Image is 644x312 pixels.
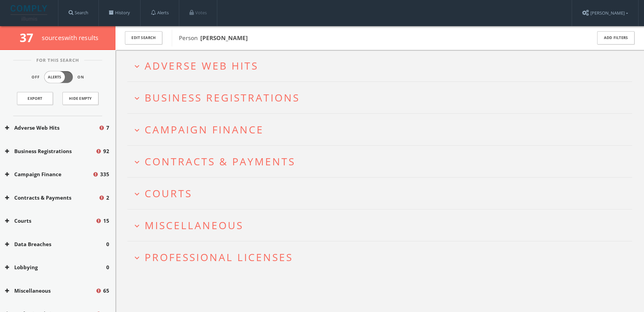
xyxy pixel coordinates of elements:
button: Campaign Finance [5,170,92,178]
span: Miscellaneous [145,218,243,232]
button: Adverse Web Hits [5,124,98,132]
span: Contracts & Payments [145,154,295,168]
button: Edit Search [125,31,162,44]
span: Adverse Web Hits [145,59,258,73]
span: For This Search [31,57,84,64]
button: Business Registrations [5,147,95,155]
b: [PERSON_NAME] [200,34,248,42]
i: expand_more [132,253,142,262]
i: expand_more [132,94,142,103]
span: Courts [145,186,192,200]
button: Data Breaches [5,240,106,248]
span: source s with results [42,34,99,42]
span: 0 [106,240,109,248]
span: 92 [103,147,109,155]
button: expand_moreBusiness Registrations [132,92,632,103]
button: Hide Empty [62,92,98,105]
span: 65 [103,287,109,295]
span: 15 [103,217,109,225]
button: Lobbying [5,263,106,271]
button: Add Filters [597,31,634,44]
span: Person [179,34,248,42]
i: expand_more [132,62,142,71]
i: expand_more [132,221,142,231]
i: expand_more [132,158,142,167]
i: expand_more [132,189,142,199]
img: illumis [11,5,49,21]
span: Business Registrations [145,91,300,105]
button: expand_moreMiscellaneous [132,220,632,231]
button: expand_moreContracts & Payments [132,156,632,167]
span: Professional Licenses [145,250,293,264]
button: expand_moreCourts [132,188,632,199]
span: Campaign Finance [145,123,264,136]
button: expand_moreAdverse Web Hits [132,60,632,71]
span: 0 [106,263,109,271]
button: expand_moreCampaign Finance [132,124,632,135]
button: Courts [5,217,95,225]
span: 7 [106,124,109,132]
button: expand_moreProfessional Licenses [132,252,632,263]
span: 335 [100,170,109,178]
span: Off [32,74,40,80]
span: On [77,74,84,80]
a: Export [17,92,53,105]
button: Contracts & Payments [5,194,98,202]
span: 2 [106,194,109,202]
span: 37 [20,30,39,45]
button: Miscellaneous [5,287,95,295]
i: expand_more [132,126,142,135]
